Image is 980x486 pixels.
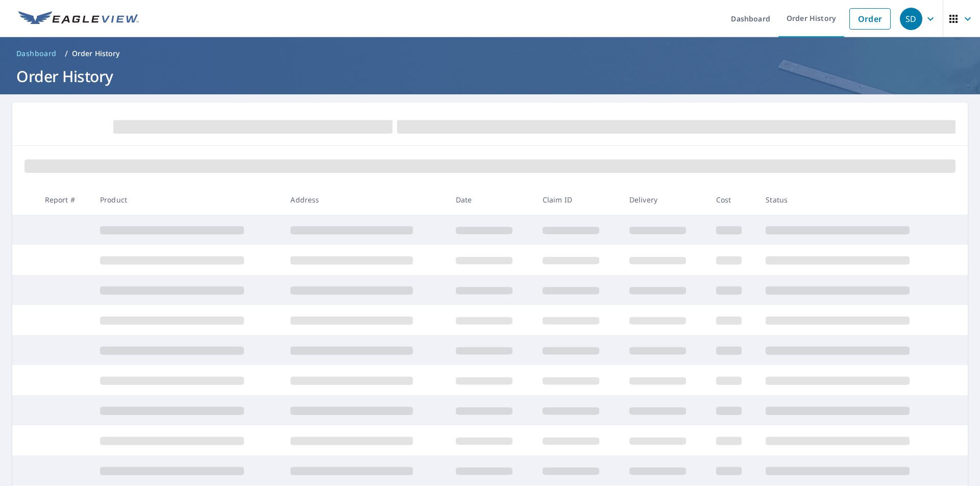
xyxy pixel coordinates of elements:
th: Address [282,185,447,215]
a: Order [849,8,891,30]
th: Delivery [621,185,708,215]
th: Product [92,185,282,215]
th: Status [757,185,948,215]
div: SD [900,8,922,30]
th: Date [448,185,534,215]
th: Report # [37,185,92,215]
a: Dashboard [12,45,61,62]
img: EV Logo [18,11,139,27]
nav: breadcrumb [12,45,968,62]
th: Cost [708,185,758,215]
li: / [65,47,68,60]
th: Claim ID [534,185,621,215]
span: Dashboard [16,48,57,59]
h1: Order History [12,66,968,87]
p: Order History [72,48,120,59]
